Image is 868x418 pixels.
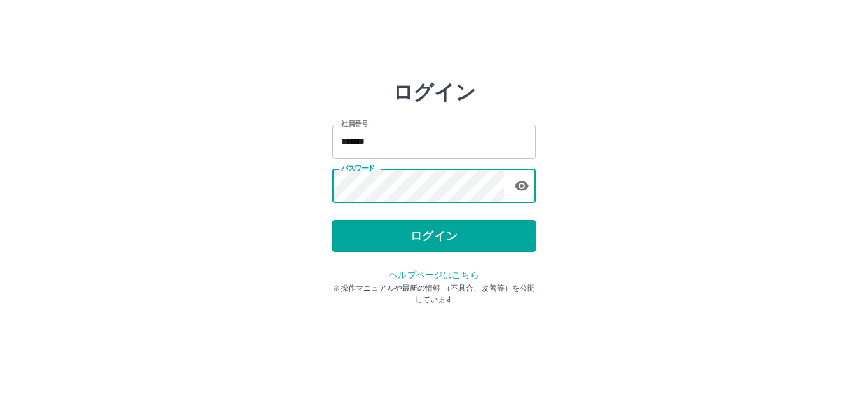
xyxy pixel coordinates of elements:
[332,220,536,252] button: ログイン
[332,282,536,305] p: ※操作マニュアルや最新の情報 （不具合、改善等）を公開しています
[341,164,375,173] label: パスワード
[393,80,476,104] h2: ログイン
[341,119,368,129] label: 社員番号
[389,270,478,280] a: ヘルプページはこちら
